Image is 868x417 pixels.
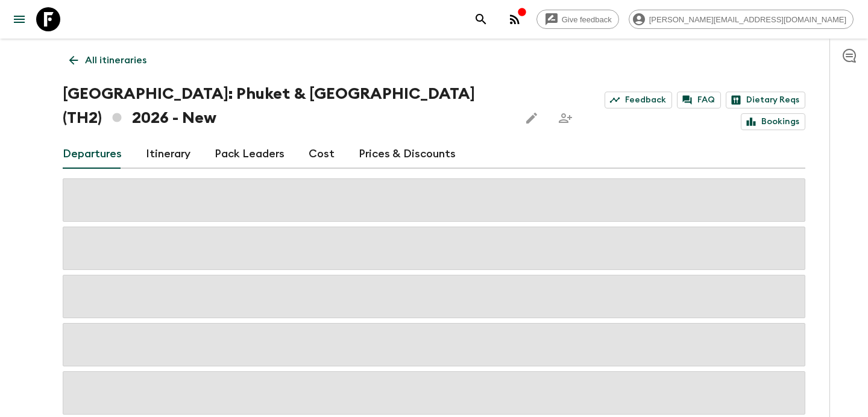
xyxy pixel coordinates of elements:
a: Itinerary [146,140,190,169]
a: Pack Leaders [215,140,285,169]
a: Dietary Reqs [726,92,805,108]
a: Give feedback [536,10,619,29]
a: All itineraries [63,48,153,72]
a: Prices & Discounts [359,140,456,169]
h1: [GEOGRAPHIC_DATA]: Phuket & [GEOGRAPHIC_DATA] (TH2) 2026 - New [63,82,510,130]
span: Give feedback [555,15,618,24]
a: Bookings [741,113,805,130]
button: menu [7,7,31,31]
p: All itineraries [85,53,146,67]
div: [PERSON_NAME][EMAIL_ADDRESS][DOMAIN_NAME] [629,10,854,29]
a: Departures [63,140,122,169]
button: search adventures [469,7,493,31]
span: Share this itinerary [553,106,577,130]
button: Edit this itinerary [520,106,544,130]
span: [PERSON_NAME][EMAIL_ADDRESS][DOMAIN_NAME] [643,15,853,24]
a: FAQ [677,92,721,108]
a: Cost [309,140,335,169]
a: Feedback [605,92,672,108]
